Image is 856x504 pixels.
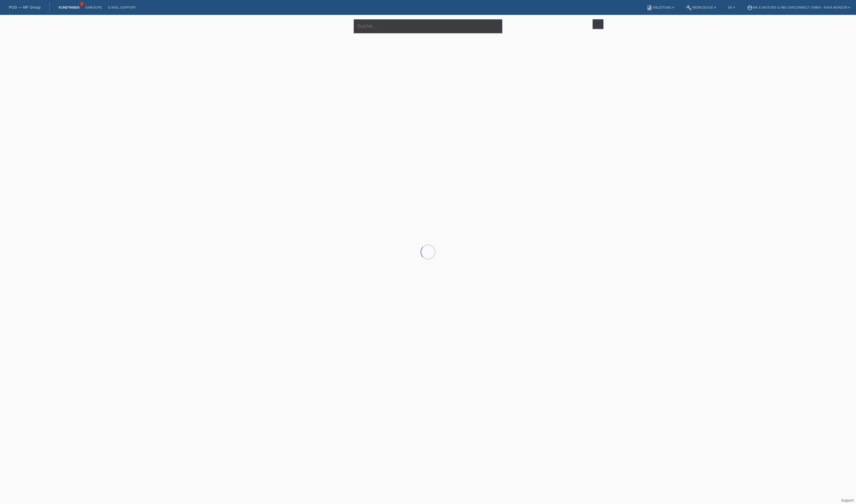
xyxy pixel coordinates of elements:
a: Kund*innen [56,6,82,9]
a: E-Mail Support [105,6,139,9]
i: account_circle [747,5,753,11]
i: build [686,5,692,11]
a: bookAnleitung ▾ [643,6,677,9]
a: account_circleMK E-MOTORS & MB CarConnect GmbH - Kaya Munzur ▾ [744,6,853,9]
a: Einkäufe [82,6,105,9]
a: POS — MF Group [9,5,40,10]
i: filter_list [595,21,601,27]
a: Support [841,498,854,503]
i: book [646,5,652,11]
a: buildWerkzeuge ▾ [683,6,719,9]
span: 2 [79,1,84,7]
a: DE ▾ [725,6,738,9]
input: Suche... [354,19,502,33]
